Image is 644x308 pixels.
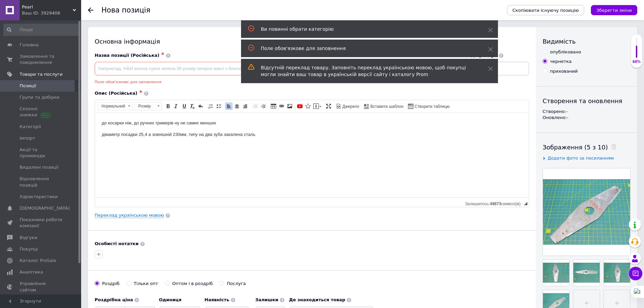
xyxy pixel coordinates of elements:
b: Де знаходиться товар [289,297,345,302]
a: Джерело [335,102,360,110]
a: Вставити повідомлення [312,102,322,110]
a: Переклад українською мовою [95,213,164,218]
a: Вставити шаблон [363,102,405,110]
div: Створено: - [543,109,630,115]
span: Сезонні знижки [20,106,63,118]
a: Створити таблицю [407,102,451,110]
a: По лівому краю [225,102,233,110]
div: Видимість [543,37,630,46]
span: [DEMOGRAPHIC_DATA] [20,205,70,211]
span: ✱ [161,52,164,56]
span: Опис (Російська) [95,91,138,96]
span: Розмір [135,102,155,110]
div: Кiлькiсть символiв [465,200,524,206]
b: Залишки [255,297,278,302]
a: Зменшити відступ [252,102,259,110]
h1: Нова позиція [101,6,150,14]
button: Скопіювати існуючу позицію [507,5,584,15]
div: чернетка [550,58,572,65]
span: Акції та промокоди [20,147,63,159]
a: Вставити/Редагувати посилання (Ctrl+L) [278,102,285,110]
a: Вставити іконку [304,102,312,110]
a: По правому краю [241,102,249,110]
div: опубліковано [550,49,581,55]
input: Наприклад, H&M жіноча сукня зелена 38 розмір вечірня максі з блискітками [95,62,459,75]
span: Нормальний [98,102,126,110]
i: Зберегти зміни [596,8,632,13]
div: Відсутній переклад товару. Заповніть переклад українською мовою, щоб покупці могли знайти ваш тов... [261,64,471,78]
b: Особисті нотатки [95,241,139,246]
a: Підкреслений (Ctrl+U) [181,102,188,110]
input: Пошук [3,24,80,36]
div: Роздріб [102,281,120,287]
span: Видалені позиції [20,164,58,170]
span: Створити таблицю [413,104,450,110]
a: Жирний (Ctrl+B) [164,102,172,110]
b: Одиниця [159,297,182,302]
div: Створення та оновлення [543,97,630,105]
a: Додати відео з YouTube [296,102,304,110]
b: Наявність [205,297,229,302]
span: Pearl [22,4,73,10]
a: Курсив (Ctrl+I) [172,102,180,110]
div: 60% Якість заповнення [631,34,642,68]
div: Поле обов'язкове для заповнення [261,45,471,52]
div: Оновлено: - [543,115,630,121]
a: Зображення [286,102,293,110]
a: Повернути (Ctrl+Z) [197,102,204,110]
iframe: Редактор, 15E5A2CC-0072-4AC2-B62D-F5D5A148B92F [95,113,529,197]
span: Потягніть для зміни розмірів [524,202,527,205]
span: Позиції [20,83,36,89]
div: Ваш ID: 3929406 [22,10,81,16]
div: Тільки опт [134,281,158,287]
span: Головна [20,42,39,48]
a: По центру [233,102,241,110]
b: Роздрібна ціна [95,297,133,302]
span: Управління сайтом [20,281,63,293]
button: Чат з покупцем [629,267,642,280]
button: Зберегти зміни [591,5,637,15]
span: Джерело [341,104,359,110]
div: Повернутися назад [88,7,93,13]
a: Розмір [135,102,162,110]
span: Поле обов'язкове для заповнення [95,80,161,84]
div: Оптом і в роздріб [172,281,213,287]
span: Відновлення позицій [20,176,63,188]
span: Покупці [20,246,38,252]
span: Імпорт [20,135,35,141]
span: Додати фото за посиланням [548,156,614,161]
span: Скопіювати існуючу позицію [512,8,579,13]
div: Основна інформація [95,37,529,46]
span: Показники роботи компанії [20,217,63,229]
a: Вставити/видалити маркований список [215,102,222,110]
div: Послуга [227,281,246,287]
span: ✱ [139,89,142,94]
a: Нормальний [98,102,133,110]
div: прихований [550,68,578,74]
div: 60% [631,60,642,64]
div: Зображення (5 з 10) [543,143,630,151]
span: Аналітика [20,269,43,275]
span: Характеристики [20,194,58,200]
span: Відгуки [20,235,37,241]
a: Максимізувати [325,102,332,110]
span: Каталог ProSale [20,258,56,264]
div: Ви повинні обрати категорію [261,26,471,32]
span: Замовлення та повідомлення [20,53,63,66]
a: Видалити форматування [189,102,196,110]
span: Назва позиції (Російська) [95,53,160,58]
a: Вставити/видалити нумерований список [207,102,214,110]
a: Збільшити відступ [260,102,267,110]
span: Товари та послуги [20,71,63,77]
a: Таблиця [270,102,277,110]
span: Групи та добірки [20,94,59,100]
span: Категорії [20,124,41,130]
span: 49873 [490,202,501,206]
span: Вставити шаблон [369,104,404,110]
